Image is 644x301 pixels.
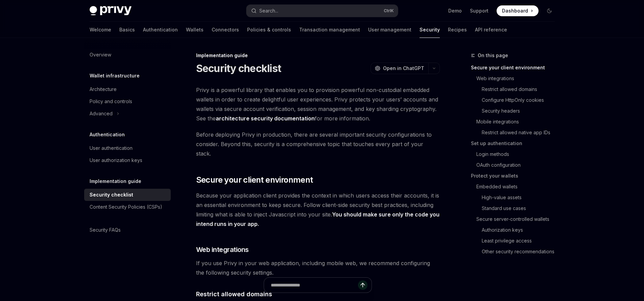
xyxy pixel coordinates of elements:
a: architecture security documentation [216,115,315,122]
a: Welcome [90,22,111,38]
a: Protect your wallets [471,170,560,181]
a: Secure your client environment [471,62,560,73]
span: On this page [478,51,508,60]
div: User authentication [90,144,133,152]
a: High-value assets [471,192,560,203]
a: OAuth configuration [471,160,560,170]
a: Other security recommendations [471,246,560,257]
a: Authorization keys [471,225,560,235]
a: Security headers [471,106,560,116]
span: Dashboard [502,7,528,14]
h1: Security checklist [196,62,281,74]
div: Implementation guide [196,52,440,59]
a: Restrict allowed native app IDs [471,127,560,138]
div: Architecture [90,85,117,93]
a: Policies & controls [247,22,291,38]
a: Wallets [186,22,204,38]
button: Open search [246,5,398,17]
input: Ask a question... [271,278,358,293]
span: Before deploying Privy in production, there are several important security configurations to cons... [196,130,440,158]
span: Ctrl K [384,8,394,14]
a: Mobile integrations [471,116,560,127]
span: Web integrations [196,245,249,254]
a: Security [420,22,440,38]
button: Send message [358,280,367,290]
a: User management [368,22,411,38]
a: Restrict allowed domains [471,84,560,95]
a: Least privilege access [471,235,560,246]
span: Secure your client environment [196,175,313,185]
a: Set up authentication [471,138,560,149]
a: Transaction management [299,22,360,38]
img: dark logo [90,6,132,16]
div: Content Security Policies (CSPs) [90,203,162,211]
button: Toggle Advanced section [84,108,171,120]
a: API reference [475,22,507,38]
a: Dashboard [497,5,539,16]
a: Secure server-controlled wallets [471,214,560,225]
h5: Authentication [90,131,125,139]
div: Overview [90,51,111,59]
a: User authentication [84,142,171,154]
a: User authorization keys [84,154,171,166]
button: Toggle dark mode [544,5,555,16]
a: Web integrations [471,73,560,84]
div: Security FAQs [90,226,121,234]
a: Policy and controls [84,95,171,108]
h5: Wallet infrastructure [90,72,140,80]
span: If you use Privy in your web application, including mobile web, we recommend configuring the foll... [196,258,440,277]
div: Security checklist [90,191,133,199]
a: Support [470,7,488,14]
a: Connectors [212,22,239,38]
span: Because your application client provides the context in which users access their accounts, it is ... [196,191,440,229]
a: Authentication [143,22,178,38]
a: Demo [448,7,462,14]
a: Embedded wallets [471,181,560,192]
span: Privy is a powerful library that enables you to provision powerful non-custodial embedded wallets... [196,85,440,123]
a: Security FAQs [84,224,171,236]
a: Recipes [448,22,467,38]
a: Standard use cases [471,203,560,214]
button: Open in ChatGPT [371,63,428,74]
a: Security checklist [84,189,171,201]
div: Search... [259,7,278,15]
a: Configure HttpOnly cookies [471,95,560,106]
a: Overview [84,49,171,61]
a: Basics [119,22,135,38]
a: Content Security Policies (CSPs) [84,201,171,213]
div: Advanced [90,110,113,118]
div: Policy and controls [90,97,132,106]
a: Architecture [84,83,171,95]
span: Open in ChatGPT [383,65,424,72]
div: User authorization keys [90,156,142,164]
a: Login methods [471,149,560,160]
h5: Implementation guide [90,177,141,185]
